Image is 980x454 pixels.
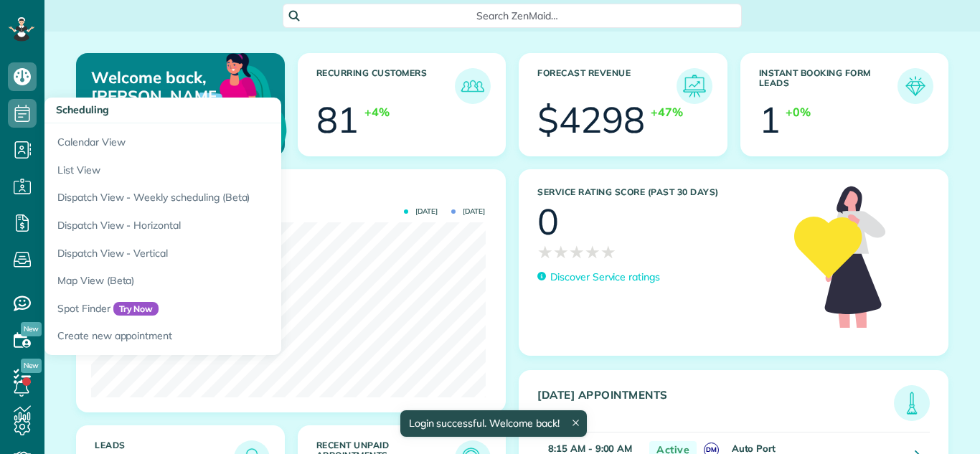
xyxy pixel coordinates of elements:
img: icon_form_leads-04211a6a04a5b2264e4ee56bc0799ec3eb69b7e499cbb523a139df1d13a81ae0.png [901,72,930,100]
span: New [21,322,42,336]
span: Try Now [113,302,159,316]
h3: Forecast Revenue [537,68,677,104]
div: +0% [786,104,811,120]
a: Spot FinderTry Now [44,295,403,323]
div: +4% [364,104,390,120]
span: ★ [537,240,553,265]
h3: Actual Revenue this month [95,188,491,201]
a: Create new appointment [44,322,403,355]
a: Dispatch View - Vertical [44,240,403,268]
div: +47% [651,104,683,120]
img: icon_todays_appointments-901f7ab196bb0bea1936b74009e4eb5ffbc2d2711fa7634e0d609ed5ef32b18b.png [897,389,926,417]
img: icon_forecast_revenue-8c13a41c7ed35a8dcfafea3cbb826a0462acb37728057bba2d056411b612bbbe.png [680,72,709,100]
a: Dispatch View - Horizontal [44,212,403,240]
div: 0 [537,204,559,240]
span: ★ [600,240,616,265]
div: $4298 [537,102,645,138]
span: Scheduling [56,103,109,116]
span: ★ [569,240,585,265]
a: List View [44,156,403,184]
strong: 8:15 AM - 9:00 AM [548,443,632,454]
img: dashboard_welcome-42a62b7d889689a78055ac9021e634bf52bae3f8056760290aed330b23ab8690.png [151,37,290,176]
span: ★ [585,240,600,265]
a: Discover Service ratings [537,270,660,285]
div: 81 [316,102,359,138]
p: Discover Service ratings [550,270,660,285]
span: New [21,359,42,373]
a: Calendar View [44,123,403,156]
strong: Auto Port [732,443,776,454]
h3: [DATE] Appointments [537,389,894,421]
span: [DATE] [451,208,485,215]
a: Map View (Beta) [44,267,403,295]
h3: Instant Booking Form Leads [759,68,898,104]
span: ★ [553,240,569,265]
a: Dispatch View - Weekly scheduling (Beta) [44,184,403,212]
img: icon_recurring_customers-cf858462ba22bcd05b5a5880d41d6543d210077de5bb9ebc9590e49fd87d84ed.png [458,72,487,100]
span: [DATE] [404,208,438,215]
p: Welcome back, [PERSON_NAME]! [91,68,216,106]
div: Login successful. Welcome back! [400,410,586,437]
h3: Service Rating score (past 30 days) [537,187,780,197]
div: 1 [759,102,781,138]
h3: Recurring Customers [316,68,456,104]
